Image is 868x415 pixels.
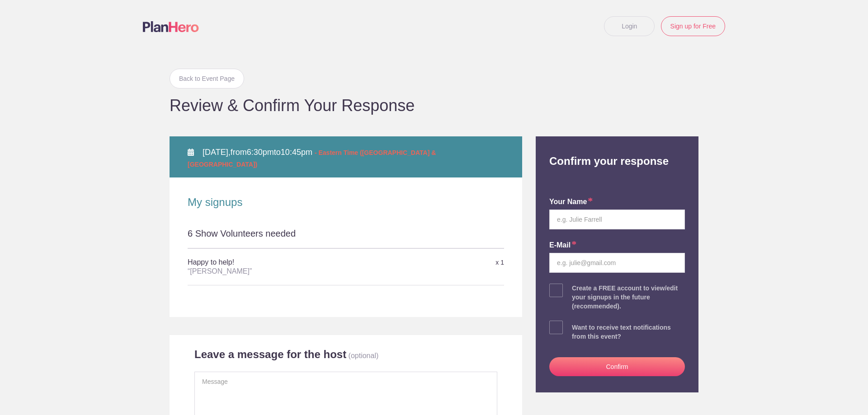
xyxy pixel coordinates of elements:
input: e.g. julie@gmail.com [549,253,685,273]
img: Calendar alt [188,149,194,156]
h1: Review & Confirm Your Response [170,98,698,114]
span: - Eastern Time ([GEOGRAPHIC_DATA] & [GEOGRAPHIC_DATA]) [188,149,436,168]
h2: Leave a message for the host [194,348,346,361]
label: E-mail [549,240,576,251]
button: Confirm [549,357,685,376]
img: Logo main planhero [143,21,199,32]
div: x 1 [399,255,504,270]
span: from to [188,148,436,168]
span: [DATE], [203,148,231,157]
h2: Confirm your response [542,136,692,168]
a: Login [604,16,655,36]
div: Create a FREE account to view/edit your signups in the future (recommended). [572,284,685,311]
a: Sign up for Free [661,16,725,36]
span: 6:30pm [247,148,274,157]
div: 6 Show Volunteers needed [188,227,504,248]
h5: Happy to help! [188,253,399,280]
h2: My signups [188,196,504,209]
a: Back to Event Page [170,69,244,89]
p: (optional) [349,352,379,359]
div: Want to receive text notifications from this event? [572,323,685,341]
label: your name [549,197,593,207]
input: e.g. Julie Farrell [549,210,685,229]
div: “[PERSON_NAME]” [188,267,399,276]
span: 10:45pm [281,148,312,157]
